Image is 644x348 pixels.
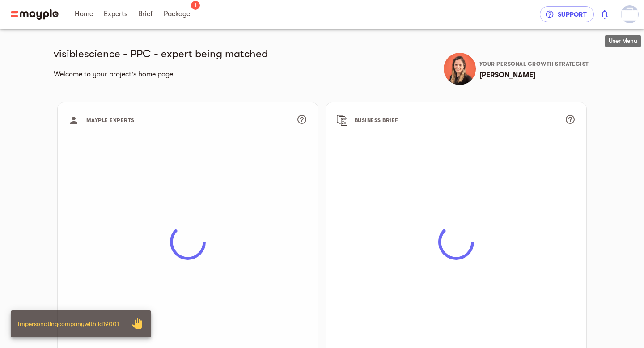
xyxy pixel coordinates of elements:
[164,8,190,19] span: Package
[540,6,594,22] button: Support
[191,1,200,10] span: 1
[11,9,59,20] img: Main logo
[54,47,318,61] h5: visiblescience - PPC - expert being matched
[104,8,127,19] span: Experts
[444,53,476,85] img: Michal Meir
[54,68,318,81] h6: Welcome to your project's home page!
[479,69,594,81] h6: [PERSON_NAME]
[621,5,639,23] img: bm_silhouette.png
[479,61,589,67] span: Your personal growth strategist
[126,313,148,335] button: Close
[75,8,93,19] span: Home
[126,313,148,335] span: Stop Impersonation
[547,9,587,20] span: Support
[138,8,153,19] span: Brief
[594,4,615,25] button: show 0 new notifications
[18,320,119,327] span: Impersonating company with id 19001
